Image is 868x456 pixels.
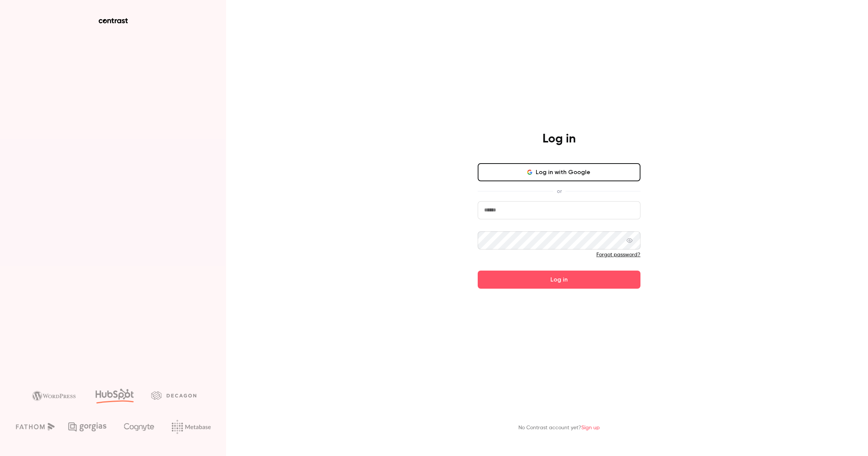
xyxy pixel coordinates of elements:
[151,391,196,399] img: decagon
[518,424,600,432] p: No Contrast account yet?
[581,425,600,430] a: Sign up
[542,132,576,147] h4: Log in
[478,163,640,181] button: Log in with Google
[553,187,565,195] span: or
[596,252,640,257] a: Forgot password?
[478,271,640,289] button: Log in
